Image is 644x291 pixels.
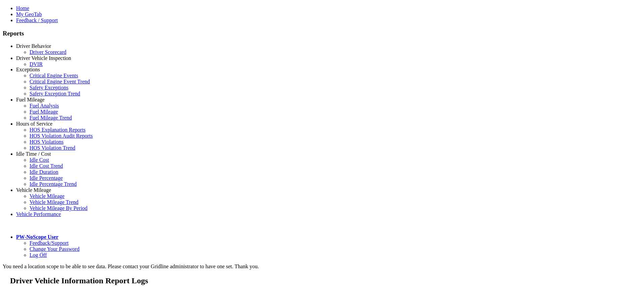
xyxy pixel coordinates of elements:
[30,109,58,115] a: Fuel Mileage
[30,91,80,96] a: Safety Exception Trend
[30,61,43,67] a: DVIR
[16,5,29,11] a: Home
[30,240,68,246] a: Feedback/Support
[16,11,42,17] a: My GeoTab
[30,181,76,187] a: Idle Percentage Trend
[30,49,66,55] a: Driver Scorecard
[30,79,90,84] a: Critical Engine Event Trend
[3,264,641,270] div: You need a location scope to be able to see data. Please contact your Gridline administrator to h...
[3,30,641,37] h3: Reports
[30,163,63,169] a: Idle Cost Trend
[30,193,64,199] a: Vehicle Mileage
[30,103,59,108] a: Fuel Analysis
[16,151,51,157] a: Idle Time / Cost
[30,127,86,133] a: HOS Explanation Reports
[16,17,58,23] a: Feedback / Support
[30,199,78,205] a: Vehicle Mileage Trend
[16,234,58,240] a: PW-NoScope User
[10,276,641,285] h2: Driver Vehicle Information Report Logs
[16,43,51,49] a: Driver Behavior
[30,169,58,175] a: Idle Duration
[30,175,63,181] a: Idle Percentage
[16,187,51,193] a: Vehicle Mileage
[16,211,61,217] a: Vehicle Performance
[30,73,78,78] a: Critical Engine Events
[30,139,63,145] a: HOS Violations
[30,205,88,211] a: Vehicle Mileage By Period
[16,97,45,102] a: Fuel Mileage
[30,246,79,252] a: Change Your Password
[16,55,71,61] a: Driver Vehicle Inspection
[30,157,49,163] a: Idle Cost
[30,115,72,121] a: Fuel Mileage Trend
[30,145,75,151] a: HOS Violation Trend
[30,133,93,139] a: HOS Violation Audit Reports
[16,67,40,72] a: Exceptions
[16,121,52,127] a: Hours of Service
[30,85,68,90] a: Safety Exceptions
[30,252,47,258] a: Log Off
